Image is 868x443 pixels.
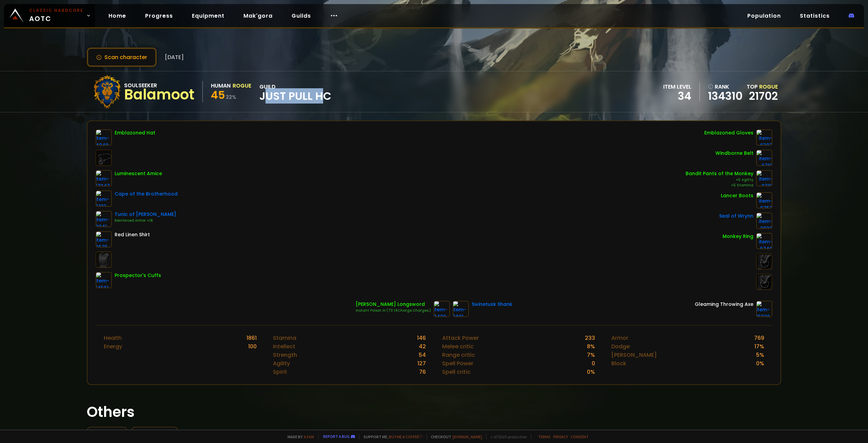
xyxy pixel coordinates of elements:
[611,351,657,359] div: [PERSON_NAME]
[29,7,83,24] span: AOTC
[754,342,764,351] div: 17 %
[356,301,431,308] div: [PERSON_NAME] Longsword
[756,150,772,166] img: item-6719
[756,301,772,317] img: item-15326
[756,233,772,249] img: item-6748
[323,434,350,439] a: Report a bug
[186,9,230,23] a: Equipment
[538,434,551,439] a: Terms
[233,81,251,90] div: Rogue
[704,129,753,136] div: Emblazoned Gloves
[756,129,772,146] img: item-6397
[686,183,753,188] div: +5 Stamina
[273,359,290,368] div: Agility
[686,170,753,177] div: Bandit Pants of the Monkey
[742,9,786,23] a: Population
[723,233,753,240] div: Monkey Ring
[553,434,568,439] a: Privacy
[708,82,743,91] div: rank
[756,192,772,208] img: item-6752
[304,434,314,439] a: a fan
[434,301,450,317] img: item-3400
[419,342,426,351] div: 42
[592,359,595,368] div: 0
[442,368,471,376] div: Spell critic
[794,9,835,23] a: Statistics
[87,48,157,67] button: Scan character
[695,301,753,308] div: Gleaming Throwing Axe
[611,359,626,368] div: Block
[442,342,474,351] div: Melee critic
[759,83,778,91] span: Rogue
[259,91,331,101] span: Just Pull HC
[238,9,278,23] a: Mak'gora
[453,301,469,317] img: item-6691
[259,82,331,101] div: guild
[611,334,628,342] div: Armor
[715,150,753,157] div: Windborne Belt
[359,434,422,439] span: Support me,
[140,9,178,23] a: Progress
[749,88,778,104] a: 21702
[115,218,176,223] div: Reinforced Armor +16
[115,272,161,279] div: Prospector's Cuffs
[96,129,112,146] img: item-4048
[96,190,112,207] img: item-5193
[356,308,431,313] div: Instant Poison III (70 |4Charge:Charges;)
[585,334,595,342] div: 233
[103,9,132,23] a: Home
[96,231,112,247] img: item-2575
[708,91,743,101] a: 134310
[419,351,426,359] div: 54
[87,401,781,423] h1: Others
[486,434,527,439] span: v. d752d5 - production
[756,170,772,186] img: item-9781
[587,351,595,359] div: 7 %
[248,342,257,351] div: 100
[226,94,236,100] small: 22 %
[273,351,297,359] div: Strength
[756,351,764,359] div: 5 %
[756,213,772,229] img: item-2933
[442,359,473,368] div: Spell Power
[124,90,194,100] div: Balamoot
[587,342,595,351] div: 8 %
[417,359,426,368] div: 127
[124,81,194,90] div: Soulseeker
[389,434,422,439] a: Buy me a coffee
[115,190,178,198] div: Cape of the Brotherhood
[96,170,112,186] img: item-17047
[104,334,122,342] div: Health
[571,434,589,439] a: Consent
[747,82,778,91] div: Top
[587,368,595,376] div: 0 %
[246,334,257,342] div: 1861
[427,434,482,439] span: Checkout
[165,53,184,61] span: [DATE]
[4,4,95,27] a: Classic HardcoreAOTC
[283,434,314,439] span: Made by
[719,213,753,220] div: Seal of Wrynn
[419,368,426,376] div: 76
[442,334,479,342] div: Attack Power
[115,211,176,218] div: Tunic of [PERSON_NAME]
[286,9,316,23] a: Guilds
[115,231,150,238] div: Red Linen Shirt
[472,301,512,308] div: Swinetusk Shank
[104,342,122,351] div: Energy
[442,351,475,359] div: Range critic
[273,334,296,342] div: Stamina
[663,82,691,91] div: item level
[115,170,162,177] div: Luminescent Amice
[721,192,753,199] div: Lancer Boots
[96,272,112,288] img: item-14561
[273,368,287,376] div: Spirit
[273,342,295,351] div: Intellect
[453,434,482,439] a: [DOMAIN_NAME]
[686,177,753,183] div: +5 Agility
[417,334,426,342] div: 146
[115,129,155,136] div: Emblazoned Hat
[96,211,112,227] img: item-2041
[663,91,691,101] div: 34
[611,342,630,351] div: Dodge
